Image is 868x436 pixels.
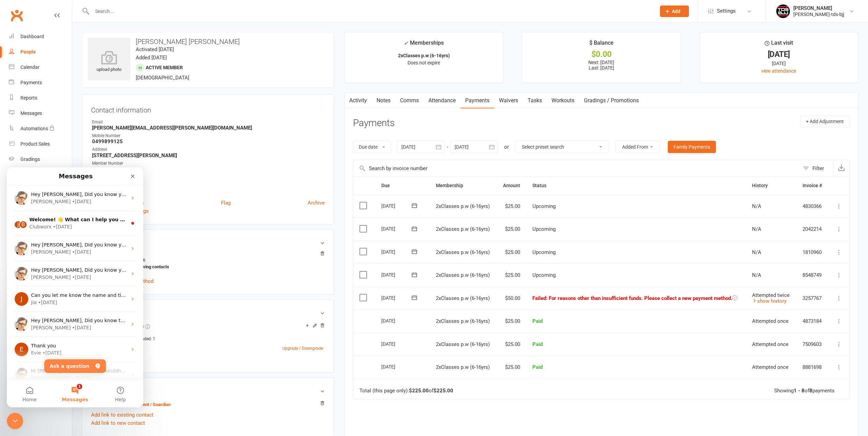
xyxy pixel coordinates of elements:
[409,388,429,394] strong: $225.00
[7,413,23,429] iframe: Intercom live chat
[8,175,21,189] div: Profile image for Evie
[92,187,325,194] div: Location
[92,252,321,257] strong: Bank account
[353,141,391,153] button: Due date
[9,152,72,167] a: Gradings
[796,241,828,264] td: 1810960
[526,177,746,194] th: Status
[91,239,325,246] h3: Wallet
[23,56,45,63] div: Clubworx
[31,132,50,139] div: • [DATE]
[794,388,805,394] strong: 1 - 8
[8,100,21,113] img: Profile image for Emily
[532,318,543,324] span: Paid
[589,39,614,51] div: $ Balance
[136,75,189,81] span: [DEMOGRAPHIC_DATA]
[532,203,556,209] span: Upcoming
[282,346,323,351] a: Upgrade / Downgrade
[46,56,65,63] div: • [DATE]
[91,419,145,427] a: Add link to new contact
[436,364,490,370] span: 2xClasses p.w (6-16yrs)
[92,174,325,180] div: Date of Birth
[90,330,325,335] div: —
[796,195,828,218] td: 4830366
[532,341,543,347] span: Paid
[706,51,852,58] div: [DATE]
[372,93,395,108] a: Notes
[7,167,143,407] iframe: Intercom live chat
[9,75,72,90] a: Payments
[774,388,835,394] div: Showing of payments
[9,106,72,121] a: Messages
[16,230,30,235] span: Home
[7,53,15,61] div: J
[532,295,732,301] span: Failed
[92,119,325,125] div: Email
[660,5,689,17] button: Add
[20,95,37,101] div: Reports
[752,341,789,347] span: Attempted once
[65,106,84,114] div: • [DATE]
[24,125,225,131] span: Can you let me know the name and time of the class they tried to book into please?
[532,272,556,278] span: Upcoming
[91,387,325,394] h3: Family Members
[497,264,526,287] td: $25.00
[460,93,494,108] a: Payments
[308,199,325,207] a: Archive
[799,160,833,177] button: Filter
[547,93,579,108] a: Workouts
[65,207,84,214] div: • [DATE]
[796,333,828,356] td: 7509603
[497,195,526,218] td: $25.00
[433,388,453,394] strong: $225.00
[24,132,30,139] div: Jia
[793,5,844,11] div: [PERSON_NAME]
[424,93,460,108] a: Attendance
[20,156,40,162] div: Gradings
[523,93,547,108] a: Tasks
[752,364,789,370] span: Attempted once
[91,309,325,316] h3: Membership
[497,241,526,264] td: $25.00
[20,80,42,85] div: Payments
[404,39,444,51] div: Memberships
[436,203,490,209] span: 2xClasses p.w (6-16yrs)
[108,230,119,235] span: Help
[532,249,556,255] span: Upcoming
[796,177,828,194] th: Invoice #
[24,81,64,88] div: [PERSON_NAME]
[9,44,72,60] a: People
[8,125,21,138] div: Profile image for Jia
[8,150,21,164] img: Profile image for Emily
[24,201,746,206] span: Hi [PERSON_NAME], Clubworx wouldn’t be in business without customers like you! Can you please sha...
[497,310,526,333] td: $25.00
[88,38,328,45] h3: [PERSON_NAME] [PERSON_NAME]
[497,333,526,356] td: $25.00
[8,74,21,88] img: Profile image for Emily
[430,177,497,194] th: Membership
[528,60,674,71] p: Next: [DATE] Last: [DATE]
[65,31,84,38] div: • [DATE]
[776,4,790,18] img: thumb_image1696914579.png
[706,60,852,67] div: [DATE]
[375,177,430,194] th: Due
[38,192,99,206] button: Ask a question
[20,110,42,116] div: Messages
[812,164,824,172] div: Filter
[65,81,84,88] div: • [DATE]
[381,315,413,326] div: [DATE]
[809,388,812,394] strong: 8
[359,388,453,394] div: Total (this page only): of
[796,264,828,287] td: 8548749
[146,65,183,70] span: Active member
[528,51,674,58] div: $0.00
[24,31,64,38] div: [PERSON_NAME]
[24,182,34,189] div: Evie
[752,272,761,278] span: N/A
[92,138,325,145] strong: 0499899125
[793,11,844,17] div: [PERSON_NAME]-tds-bjj
[672,9,680,14] span: Add
[92,125,325,131] strong: [PERSON_NAME][EMAIL_ADDRESS][PERSON_NAME][DOMAIN_NAME]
